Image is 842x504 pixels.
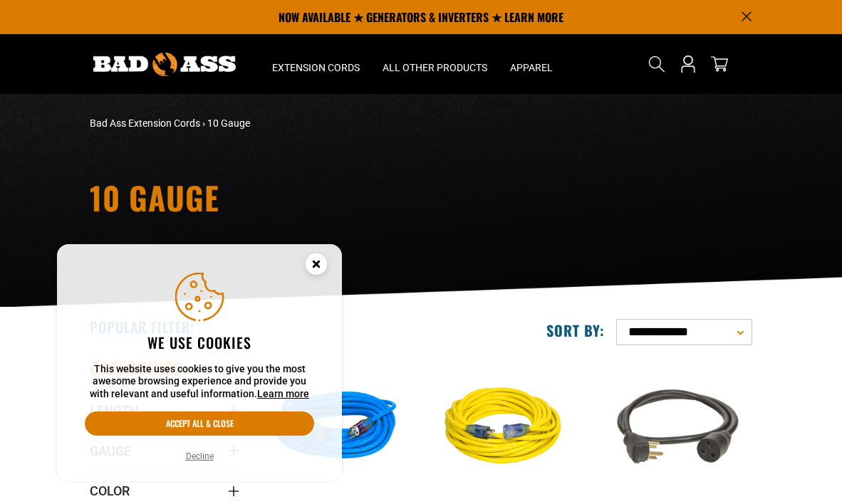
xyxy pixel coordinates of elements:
nav: breadcrumbs [90,116,524,131]
button: Accept all & close [85,411,314,436]
h2: We use cookies [85,333,314,352]
span: Extension Cords [272,61,360,74]
span: All Other Products [383,61,487,74]
a: Learn more [257,388,309,399]
aside: Cookie Consent [57,244,342,482]
span: Apparel [510,61,553,74]
h1: 10 Gauge [90,182,638,214]
img: black [601,359,754,497]
summary: Apparel [499,34,564,94]
span: 10 Gauge [207,117,250,129]
button: Decline [182,449,218,463]
span: › [202,117,205,129]
p: This website uses cookies to give you the most awesome browsing experience and provide you with r... [85,363,314,401]
img: Bad Ass Extension Cords [93,53,236,76]
label: Sort by: [546,321,605,340]
summary: Search [645,53,668,75]
summary: Extension Cords [261,34,371,94]
span: Color [90,483,130,499]
summary: All Other Products [371,34,499,94]
img: yellow [430,359,583,497]
a: Bad Ass Extension Cords [90,117,200,129]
